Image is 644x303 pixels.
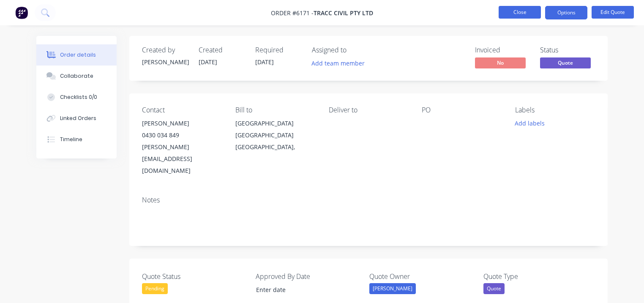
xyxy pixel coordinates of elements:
[369,271,475,281] label: Quote Owner
[142,117,222,129] div: [PERSON_NAME]
[142,283,168,294] div: Pending
[475,57,526,68] span: No
[15,6,28,19] img: Factory
[142,141,222,177] div: [PERSON_NAME][EMAIL_ADDRESS][DOMAIN_NAME]
[142,57,188,66] div: [PERSON_NAME]
[142,117,222,177] div: [PERSON_NAME]0430 034 849[PERSON_NAME][EMAIL_ADDRESS][DOMAIN_NAME]
[60,51,96,59] div: Order details
[235,117,315,141] div: [GEOGRAPHIC_DATA] [GEOGRAPHIC_DATA]
[36,44,117,66] button: Order details
[422,106,502,114] div: PO
[312,57,369,69] button: Add team member
[60,93,97,101] div: Checklists 0/0
[235,117,315,153] div: [GEOGRAPHIC_DATA] [GEOGRAPHIC_DATA][GEOGRAPHIC_DATA],
[36,108,117,129] button: Linked Orders
[199,58,217,66] span: [DATE]
[592,6,634,19] button: Edit Quote
[60,136,82,143] div: Timeline
[483,283,505,294] div: Quote
[255,58,274,66] span: [DATE]
[142,271,248,281] label: Quote Status
[312,46,396,54] div: Assigned to
[540,57,591,70] button: Quote
[199,46,245,54] div: Created
[235,106,315,114] div: Bill to
[142,196,595,204] div: Notes
[271,9,314,17] span: Order #6171 -
[475,46,530,54] div: Invoiced
[36,87,117,108] button: Checklists 0/0
[369,283,416,294] div: [PERSON_NAME]
[142,46,188,54] div: Created by
[256,271,361,281] label: Approved By Date
[329,106,409,114] div: Deliver to
[499,6,541,19] button: Close
[540,57,591,68] span: Quote
[540,46,595,54] div: Status
[510,117,549,129] button: Add labels
[36,66,117,87] button: Collaborate
[235,141,315,153] div: [GEOGRAPHIC_DATA],
[307,57,369,69] button: Add team member
[142,106,222,114] div: Contact
[250,284,355,296] input: Enter date
[545,6,587,19] button: Options
[60,72,93,80] div: Collaborate
[515,106,595,114] div: Labels
[483,271,589,281] label: Quote Type
[36,129,117,150] button: Timeline
[60,115,96,122] div: Linked Orders
[314,9,373,17] span: Tracc Civil Pty Ltd
[142,129,222,141] div: 0430 034 849
[255,46,302,54] div: Required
